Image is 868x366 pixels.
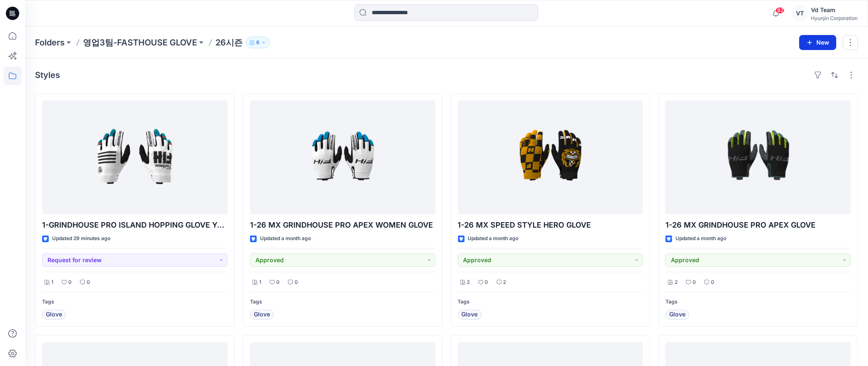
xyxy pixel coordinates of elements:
span: 82 [775,7,785,14]
p: 1-GRINDHOUSE PRO ISLAND HOPPING GLOVE YOUTH [42,219,228,231]
span: Glove [254,310,270,320]
h4: Styles [35,70,60,80]
a: 1-26 MX GRINDHOUSE PRO APEX WOMEN GLOVE [250,100,435,214]
a: Folders [35,37,65,48]
p: 0 [711,278,714,287]
p: 1-26 MX GRINDHOUSE PRO APEX GLOVE [665,219,851,231]
a: 1-26 MX SPEED STYLE HERO GLOVE [458,100,643,214]
a: 1-26 MX GRINDHOUSE PRO APEX GLOVE [665,100,851,214]
p: 2 [467,278,470,287]
p: Updated a month ago [468,234,519,243]
p: Updated a month ago [675,234,726,243]
a: 영업3팀-FASTHOUSE GLOVE [83,37,197,48]
p: 2 [503,278,506,287]
button: 6 [246,37,270,48]
p: 1 [259,278,261,287]
span: Glove [46,310,62,320]
span: Glove [462,310,478,320]
p: 0 [276,278,280,287]
p: Tags [458,298,643,306]
p: Updated 29 minutes ago [52,234,110,243]
p: 6 [256,38,260,47]
p: 0 [693,278,696,287]
div: Vd Team [811,5,858,15]
div: VT [793,6,808,21]
div: Hyunjin Corporation [811,15,858,21]
p: 1-26 MX SPEED STYLE HERO GLOVE [458,219,643,231]
p: Updated a month ago [260,234,311,243]
a: 1-GRINDHOUSE PRO ISLAND HOPPING GLOVE YOUTH [42,100,228,214]
span: Glove [669,310,685,320]
p: 0 [485,278,488,287]
p: Tags [665,298,851,306]
p: 0 [68,278,72,287]
button: New [799,35,836,50]
p: Tags [250,298,435,306]
p: 2 [675,278,678,287]
p: 1-26 MX GRINDHOUSE PRO APEX WOMEN GLOVE [250,219,435,231]
p: Tags [42,298,228,306]
p: 26시즌 [215,37,243,48]
p: 1 [51,278,53,287]
p: 0 [295,278,298,287]
p: 0 [87,278,90,287]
